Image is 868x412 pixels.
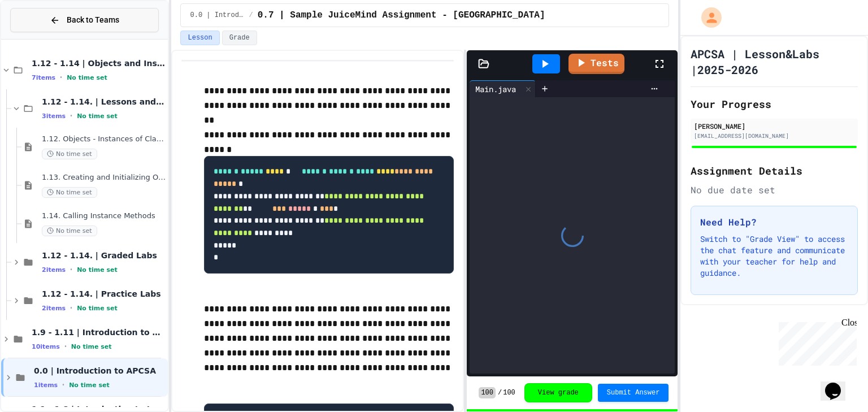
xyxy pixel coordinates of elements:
[249,11,253,20] span: /
[689,5,724,31] div: My Account
[607,388,660,397] span: Submit Answer
[42,250,166,261] span: 1.12 - 1.14. | Graded Labs
[77,305,118,312] span: No time set
[70,265,72,274] span: •
[32,74,55,81] span: 7 items
[42,173,166,183] span: 1.13. Creating and Initializing Objects: Constructors
[32,58,166,68] span: 1.12 - 1.14 | Objects and Instances of Classes
[70,303,72,313] span: •
[32,343,60,350] span: 10 items
[5,5,78,72] div: Chat with us now!Close
[190,11,244,20] span: 0.0 | Introduction to APCSA
[42,289,166,299] span: 1.12 - 1.14. | Practice Labs
[700,215,848,229] h3: Need Help?
[598,384,669,402] button: Submit Answer
[42,211,166,221] span: 1.14. Calling Instance Methods
[77,112,118,120] span: No time set
[67,14,119,26] span: Back to Teams
[32,327,166,337] span: 1.9 - 1.11 | Introduction to Methods
[70,111,72,120] span: •
[498,388,502,397] span: /
[470,83,522,95] div: Main.java
[60,73,62,82] span: •
[258,8,545,22] span: 0.7 | Sample JuiceMind Assignment - Java
[77,266,118,274] span: No time set
[503,388,515,397] span: 100
[691,183,858,197] div: No due date set
[64,342,67,351] span: •
[691,96,858,112] h2: Your Progress
[42,149,97,159] span: No time set
[821,367,857,401] iframe: chat widget
[67,74,107,81] span: No time set
[62,380,64,389] span: •
[180,31,219,45] button: Lesson
[479,387,496,398] span: 100
[42,266,66,274] span: 2 items
[34,381,58,389] span: 1 items
[42,135,166,144] span: 1.12. Objects - Instances of Classes
[568,54,624,74] a: Tests
[470,80,536,97] div: Main.java
[691,163,858,179] h2: Assignment Details
[524,383,592,402] button: View grade
[694,132,854,140] div: [EMAIL_ADDRESS][DOMAIN_NAME]
[42,187,97,198] span: No time set
[10,8,159,32] button: Back to Teams
[42,112,66,120] span: 3 items
[691,46,858,77] h1: APCSA | Lesson&Labs |2025-2026
[42,97,166,107] span: 1.12 - 1.14. | Lessons and Notes
[71,343,112,350] span: No time set
[694,121,854,131] div: [PERSON_NAME]
[700,233,848,279] p: Switch to "Grade View" to access the chat feature and communicate with your teacher for help and ...
[34,366,166,376] span: 0.0 | Introduction to APCSA
[42,225,97,236] span: No time set
[774,318,857,366] iframe: chat widget
[222,31,257,45] button: Grade
[69,381,110,389] span: No time set
[42,305,66,312] span: 2 items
